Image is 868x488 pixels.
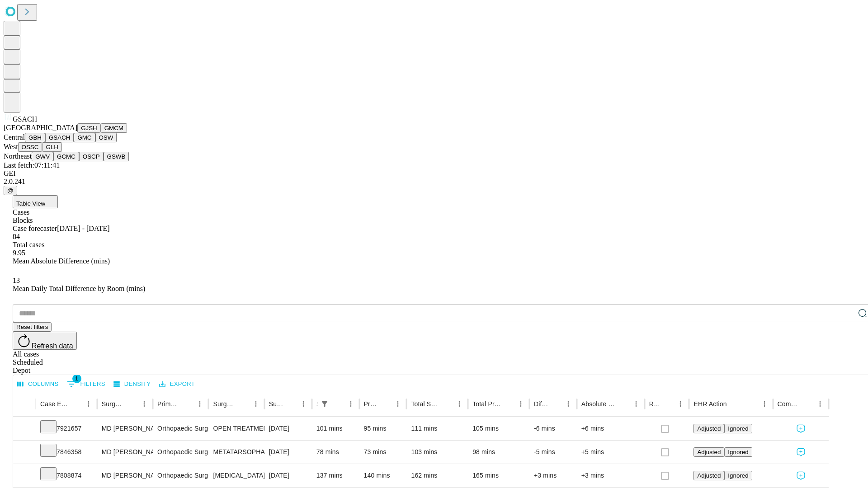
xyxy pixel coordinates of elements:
div: [DATE] [269,464,307,487]
button: Menu [344,398,357,410]
button: Adjusted [693,471,724,480]
div: Orthopaedic Surgery [157,464,204,487]
div: OPEN TREATMENT OF DISTAL TIBIOFIBULAR JOINT [MEDICAL_DATA] [213,417,259,440]
span: Mean Daily Total Difference by Room (mins) [13,285,145,292]
div: Scheduled In Room Duration [316,400,317,408]
span: Ignored [728,449,748,455]
div: MD [PERSON_NAME] [PERSON_NAME] Md [102,417,148,440]
div: 95 mins [364,417,402,440]
button: Sort [379,398,392,410]
button: GWV [32,152,53,161]
div: METATARSOPHALANGEAL [MEDICAL_DATA] GREAT TOE [213,441,259,464]
button: GMCM [101,123,127,133]
button: Menu [674,398,687,410]
div: Surgery Date [269,400,283,408]
button: OSCP [79,152,104,161]
span: Adjusted [697,472,721,479]
button: Expand [18,445,31,460]
span: GSACH [13,115,37,123]
span: Table View [16,200,45,207]
div: Surgeon Name [102,400,124,408]
button: Sort [502,398,514,410]
button: Menu [514,398,527,410]
button: Expand [18,468,31,484]
span: Case forecaster [13,225,57,232]
button: Sort [801,398,814,410]
button: GMC [74,133,95,142]
div: 103 mins [411,441,463,464]
button: GCMC [53,152,79,161]
button: Sort [181,398,193,410]
div: 111 mins [411,417,463,440]
span: Adjusted [697,449,721,455]
button: Sort [661,398,674,410]
div: MD [PERSON_NAME] [PERSON_NAME] Md [102,441,148,464]
button: Select columns [15,377,61,391]
div: 7846358 [40,441,93,464]
button: Menu [630,398,642,410]
div: Total Scheduled Duration [411,400,439,408]
span: [DATE] - [DATE] [57,225,109,232]
button: Ignored [724,447,752,457]
button: Ignored [724,424,752,433]
button: Menu [138,398,151,410]
button: OSSC [18,142,42,152]
button: Expand [18,421,31,437]
div: Total Predicted Duration [472,400,501,408]
div: 2.0.241 [4,178,864,186]
button: GJSH [77,123,101,133]
span: Last fetch: 07:11:41 [4,161,60,169]
button: Export [157,377,197,391]
div: 162 mins [411,464,463,487]
button: Sort [617,398,630,410]
div: +3 mins [581,464,640,487]
span: 9.95 [13,249,25,257]
button: Sort [284,398,297,410]
div: 7808874 [40,464,93,487]
button: Ignored [724,471,752,480]
button: Show filters [318,398,331,410]
button: Menu [297,398,310,410]
span: Northeast [4,152,32,160]
span: Refresh data [32,342,73,350]
button: Menu [814,398,826,410]
div: Difference [534,400,548,408]
span: [GEOGRAPHIC_DATA] [4,124,77,131]
div: 98 mins [472,441,525,464]
div: Predicted In Room Duration [364,400,378,408]
div: MD [PERSON_NAME] [PERSON_NAME] Md [102,464,148,487]
button: GSWB [104,152,129,161]
button: @ [4,186,17,195]
button: Sort [728,398,741,410]
button: Sort [332,398,344,410]
div: 73 mins [364,441,402,464]
button: Show filters [65,377,108,391]
div: -6 mins [534,417,572,440]
div: [MEDICAL_DATA] [213,464,259,487]
button: Reset filters [13,322,52,332]
div: +6 mins [581,417,640,440]
span: @ [7,187,14,194]
div: [DATE] [269,417,307,440]
button: Sort [549,398,562,410]
button: Menu [562,398,575,410]
button: Sort [125,398,138,410]
div: +3 mins [534,464,572,487]
button: Menu [250,398,262,410]
div: Primary Service [157,400,180,408]
span: Reset filters [16,324,48,330]
span: West [4,143,18,150]
button: GLH [42,142,61,152]
div: Case Epic Id [40,400,69,408]
button: Adjusted [693,424,724,433]
span: Ignored [728,425,748,432]
button: Menu [392,398,404,410]
span: Central [4,133,25,141]
span: 1 [72,374,81,383]
button: GBH [25,133,45,142]
div: 140 mins [364,464,402,487]
div: 7921657 [40,417,93,440]
div: [DATE] [269,441,307,464]
div: Surgery Name [213,400,236,408]
span: Adjusted [697,425,721,432]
